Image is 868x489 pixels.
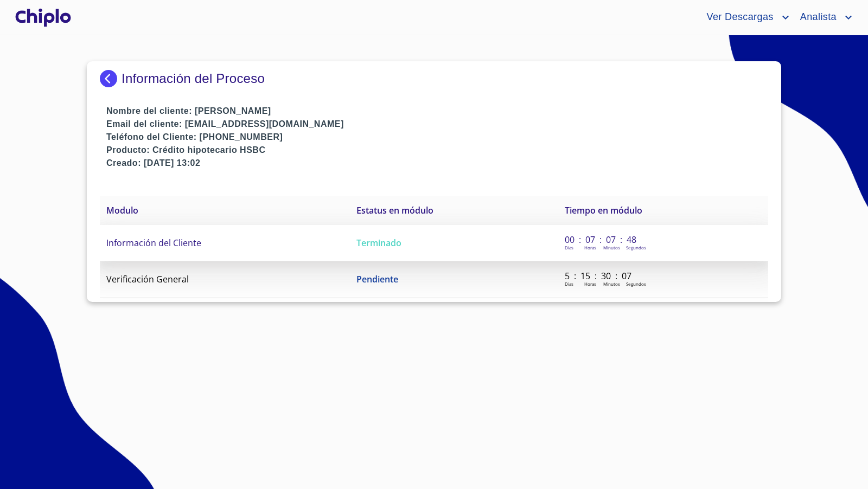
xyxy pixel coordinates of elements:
span: Modulo [106,204,138,216]
p: Horas [584,281,596,287]
div: Información del Proceso [100,70,768,87]
span: Terminado [356,237,401,249]
span: Estatus en módulo [356,204,433,216]
p: Información del Proceso [122,71,265,86]
p: Minutos [603,281,620,287]
p: Dias [565,281,573,287]
button: account of current user [698,9,792,26]
span: Tiempo en módulo [565,204,642,216]
p: Teléfono del Cliente: [PHONE_NUMBER] [106,131,768,144]
span: Analista [792,9,842,26]
span: Ver Descargas [698,9,778,26]
img: Docupass spot blue [100,70,122,87]
p: 5 : 15 : 30 : 07 [565,270,638,282]
span: Pendiente [356,273,398,285]
span: Verificación General [106,273,189,285]
p: Segundos [626,281,646,287]
p: Dias [565,244,573,250]
p: Minutos [603,244,620,250]
span: Información del Cliente [106,237,201,249]
p: Nombre del cliente: [PERSON_NAME] [106,105,768,118]
p: Email del cliente: [EMAIL_ADDRESS][DOMAIN_NAME] [106,118,768,131]
p: Creado: [DATE] 13:02 [106,157,768,170]
button: account of current user [792,9,855,26]
p: Producto: Crédito hipotecario HSBC [106,144,768,157]
p: Horas [584,244,596,250]
p: Segundos [626,244,646,250]
p: 00 : 07 : 07 : 48 [565,234,638,246]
